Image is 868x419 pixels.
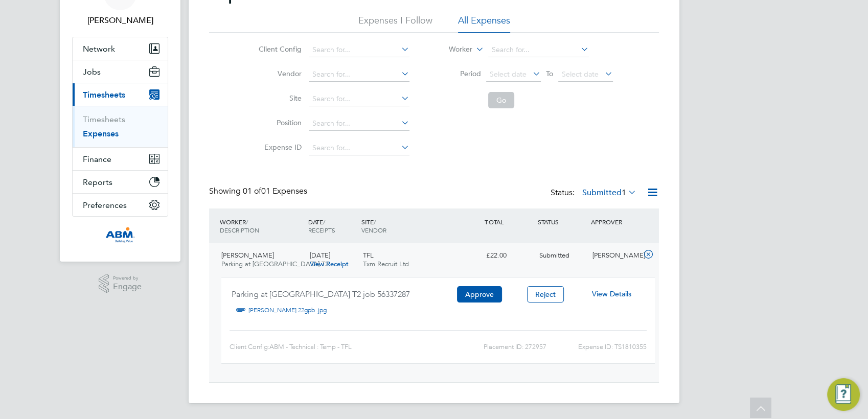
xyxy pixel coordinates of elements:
button: Reject [527,286,564,302]
a: View Receipt [310,260,349,268]
button: Go [488,92,514,108]
span: 01 of [243,186,261,196]
label: Worker [426,44,472,55]
span: [DATE] [310,251,330,260]
div: DATE [306,213,359,239]
span: / [323,218,325,226]
span: Preferences [83,200,127,210]
label: Client Config [256,44,302,54]
span: 1 [622,188,626,198]
span: 01 Expenses [243,186,307,196]
span: View Details [592,289,631,298]
label: Position [256,118,302,127]
div: Placement ID: 272957 [413,339,546,355]
li: All Expenses [458,14,510,33]
button: Preferences [73,194,168,216]
span: Network [83,44,115,54]
span: Txm Recruit Ltd [362,260,408,268]
span: Timesheets [83,90,125,100]
input: Search for... [309,67,409,82]
label: Expense ID [256,143,302,152]
input: Search for... [309,92,409,106]
a: Expenses [83,129,119,138]
a: [PERSON_NAME] 22gpb .jpg [248,302,327,318]
label: Vendor [256,69,302,78]
label: Period [435,69,481,78]
span: RECEIPTS [308,226,335,234]
span: Reports [83,177,112,187]
button: Timesheets [73,83,168,106]
label: Site [256,94,302,103]
input: Search for... [309,117,409,131]
a: Go to home page [72,227,168,243]
div: WORKER [217,213,306,239]
div: £22.00 [482,247,535,264]
div: Expense ID: TS1810355 [546,339,647,355]
span: DESCRIPTION [220,226,259,234]
li: Expenses I Follow [358,14,432,33]
img: abm-technical-logo-retina.png [105,227,135,243]
div: Showing [209,186,309,197]
span: Select date [490,69,527,79]
div: Timesheets [73,106,168,147]
a: Powered byEngage [99,274,142,293]
button: Engage Resource Center [827,378,860,411]
span: Submitted [539,251,569,260]
span: Finance [83,154,111,164]
div: APPROVER [588,213,642,231]
a: Timesheets [83,114,125,124]
span: / [246,218,248,226]
span: Engage [113,283,142,291]
input: Search for... [309,43,409,57]
span: Rea Hill [72,14,168,27]
div: SITE [358,213,482,239]
span: Jobs [83,67,101,77]
div: Parking at [GEOGRAPHIC_DATA] T2 job 56337287 [232,286,446,302]
input: Search for... [488,43,589,57]
span: TFL [362,251,373,260]
input: Search for... [309,141,409,155]
div: TOTAL [482,213,535,231]
span: Parking at [GEOGRAPHIC_DATA] T2… [221,260,335,268]
span: ABM - Technical : Temp - TFL [269,343,352,351]
button: Approve [457,286,502,302]
div: [PERSON_NAME] [588,247,642,264]
span: Select date [562,69,599,79]
label: Submitted [582,188,636,198]
div: Status: [551,186,638,200]
span: To [543,67,556,80]
span: [PERSON_NAME] [221,251,274,260]
div: STATUS [535,213,588,231]
span: VENDOR [361,226,386,234]
span: Powered by [113,274,142,283]
button: Reports [73,171,168,193]
span: / [373,218,375,226]
div: Client Config: [230,339,413,355]
button: Finance [73,148,168,170]
button: Network [73,37,168,60]
button: Jobs [73,60,168,83]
